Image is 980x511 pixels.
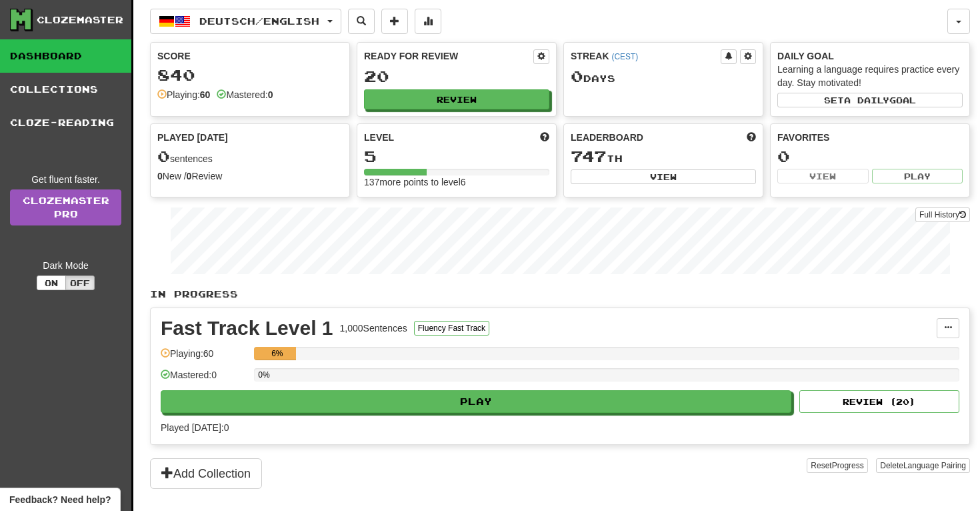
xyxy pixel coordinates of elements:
strong: 0 [187,171,192,181]
div: Score [157,49,343,63]
div: 1,000 Sentences [340,322,407,335]
div: Fast Track Level 1 [161,318,333,338]
div: Get fluent faster. [10,173,121,186]
span: 0 [157,147,170,165]
div: 0 [777,148,963,165]
div: Favorites [777,131,963,144]
div: Dark Mode [10,259,121,272]
button: Add sentence to collection [381,9,408,34]
span: Score more points to level up [540,131,549,144]
span: 747 [571,147,607,165]
button: On [37,276,66,290]
button: Off [65,276,95,290]
button: View [777,169,869,183]
span: Deutsch / English [199,15,319,27]
div: Mastered: 0 [161,368,247,390]
div: 840 [157,67,343,83]
div: Playing: 60 [161,347,247,369]
button: Play [872,169,963,183]
button: Add Collection [150,458,262,489]
div: Day s [571,68,756,85]
div: Mastered: [217,88,273,101]
span: Open feedback widget [9,493,111,506]
div: Ready for Review [364,49,533,63]
div: th [571,148,756,165]
button: Full History [915,207,970,222]
span: Level [364,131,394,144]
strong: 0 [268,89,273,100]
button: View [571,169,756,184]
strong: 60 [200,89,211,100]
span: Leaderboard [571,131,643,144]
div: Daily Goal [777,49,963,63]
span: Progress [832,461,864,470]
div: Streak [571,49,721,63]
div: sentences [157,148,343,165]
p: In Progress [150,288,970,301]
strong: 0 [157,171,163,181]
span: This week in points, UTC [747,131,756,144]
button: Search sentences [348,9,375,34]
button: More stats [415,9,441,34]
div: 5 [364,148,549,165]
span: Played [DATE] [157,131,228,144]
div: 20 [364,68,549,85]
div: Clozemaster [37,13,123,27]
span: Played [DATE]: 0 [161,422,229,433]
div: Learning a language requires practice every day. Stay motivated! [777,63,963,89]
a: (CEST) [611,52,638,61]
span: Language Pairing [903,461,966,470]
button: Seta dailygoal [777,93,963,107]
button: Review (20) [799,390,959,413]
button: Play [161,390,791,413]
div: New / Review [157,169,343,183]
div: 6% [258,347,296,360]
button: Fluency Fast Track [414,321,489,336]
button: Deutsch/English [150,9,341,34]
div: Playing: [157,88,210,101]
span: 0 [571,67,583,85]
span: a daily [844,95,889,105]
a: ClozemasterPro [10,189,121,225]
button: DeleteLanguage Pairing [876,458,970,473]
button: Review [364,89,549,109]
button: ResetProgress [807,458,867,473]
div: 137 more points to level 6 [364,175,549,189]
